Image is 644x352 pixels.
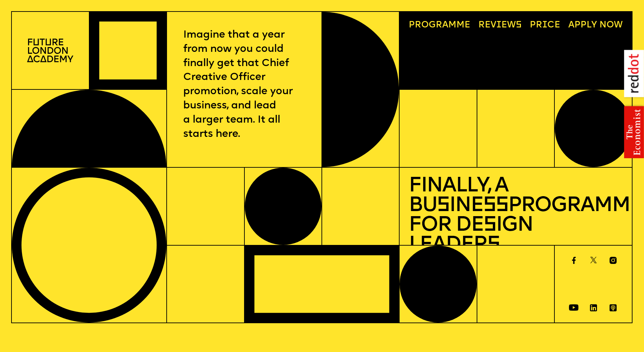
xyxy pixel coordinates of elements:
[483,215,496,236] span: s
[437,195,449,216] span: s
[568,21,574,30] span: A
[404,16,475,34] a: Programme
[525,16,565,34] a: Price
[564,16,627,34] a: Apply now
[409,177,623,255] h1: Finally, a Bu ine Programme for De ign Leader
[183,28,306,142] p: Imagine that a year from now you could finally get that Chief Creative Officer promotion, scale y...
[474,16,526,34] a: Reviews
[442,21,448,30] span: a
[487,235,500,255] span: s
[483,195,508,216] span: ss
